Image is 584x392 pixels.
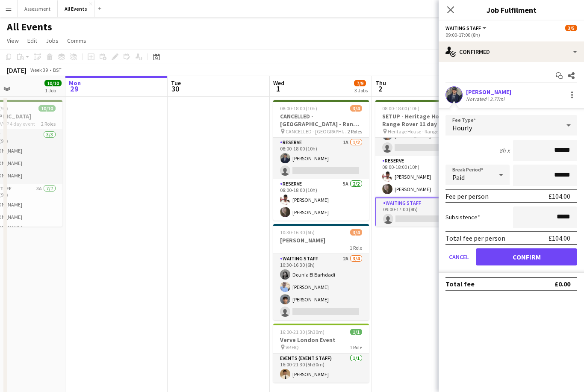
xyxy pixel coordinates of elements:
[388,128,450,135] span: Heritage House - Range Rover 11 day event
[476,248,577,265] button: Confirm
[354,87,368,94] div: 3 Jobs
[375,197,471,228] app-card-role: Waiting Staff3A0/109:00-17:00 (8h)
[348,128,362,135] span: 2 Roles
[549,234,570,242] div: £104.00
[280,105,317,112] span: 08:00-18:00 (10h)
[499,147,510,154] div: 8h x
[170,84,181,94] span: 30
[38,105,56,112] span: 10/10
[445,32,577,38] div: 09:00-17:00 (8h)
[488,96,506,102] div: 2.77mi
[452,124,472,132] span: Hourly
[41,121,56,127] span: 2 Roles
[452,173,465,182] span: Paid
[67,37,86,44] span: Comms
[273,179,369,221] app-card-role: Reserve5A2/208:00-18:00 (10h)[PERSON_NAME][PERSON_NAME]
[445,25,488,31] button: Waiting Staff
[44,80,62,86] span: 10/10
[439,4,584,15] h3: Job Fulfilment
[273,112,369,128] h3: CANCELLED - [GEOGRAPHIC_DATA] - Range Rover 11 day event
[445,280,475,288] div: Total fee
[273,79,284,87] span: Wed
[466,96,488,102] div: Not rated
[272,84,284,94] span: 1
[565,25,577,31] span: 3/5
[350,105,362,112] span: 3/4
[53,67,62,73] div: BST
[280,229,315,236] span: 10:30-16:30 (6h)
[350,329,362,335] span: 1/1
[68,84,81,94] span: 29
[375,112,471,128] h3: SETUP - Heritage House - Range Rover 11 day event
[42,35,62,46] a: Jobs
[273,236,369,244] h3: [PERSON_NAME]
[375,100,471,227] app-job-card: 08:00-18:00 (10h)3/5SETUP - Heritage House - Range Rover 11 day event Heritage House - Range Rove...
[45,87,61,94] div: 1 Job
[375,156,471,197] app-card-role: Reserve6A2/208:00-18:00 (10h)[PERSON_NAME][PERSON_NAME]
[445,213,480,221] label: Subsistence
[445,234,505,242] div: Total fee per person
[7,37,19,44] span: View
[64,35,90,46] a: Comms
[273,224,369,320] app-job-card: 10:30-16:30 (6h)3/4[PERSON_NAME]1 RoleWaiting Staff2A3/410:30-16:30 (6h)Dounia El Barhdadi[PERSON...
[18,0,58,17] button: Assessment
[3,35,22,46] a: View
[354,80,366,86] span: 7/9
[7,21,52,33] h1: All Events
[273,138,369,179] app-card-role: Reserve1A1/208:00-18:00 (10h)[PERSON_NAME]
[350,229,362,236] span: 3/4
[273,254,369,320] app-card-role: Waiting Staff2A3/410:30-16:30 (6h)Dounia El Barhdadi[PERSON_NAME][PERSON_NAME]
[280,329,324,335] span: 16:00-21:30 (5h30m)
[445,25,481,31] span: Waiting Staff
[273,324,369,383] app-job-card: 16:00-21:30 (5h30m)1/1Verve London Event VR HQ1 RoleEvents (Event Staff)1/116:00-21:30 (5h30m)[PE...
[382,105,419,112] span: 08:00-18:00 (10h)
[171,79,181,87] span: Tue
[549,192,570,200] div: £104.00
[46,37,59,44] span: Jobs
[286,128,348,135] span: CANCELLED - [GEOGRAPHIC_DATA] - Range Rover 11 day event
[445,192,489,200] div: Fee per person
[58,0,94,17] button: All Events
[69,79,81,87] span: Mon
[273,354,369,383] app-card-role: Events (Event Staff)1/116:00-21:30 (5h30m)[PERSON_NAME]
[27,37,37,44] span: Edit
[350,344,362,351] span: 1 Role
[375,79,386,87] span: Thu
[28,67,50,73] span: Week 39
[374,84,386,94] span: 2
[555,280,570,288] div: £0.00
[273,100,369,221] app-job-card: 08:00-18:00 (10h)3/4CANCELLED - [GEOGRAPHIC_DATA] - Range Rover 11 day event CANCELLED - [GEOGRAP...
[286,344,299,351] span: VR HQ
[439,41,584,62] div: Confirmed
[24,35,41,46] a: Edit
[273,336,369,344] h3: Verve London Event
[350,245,362,251] span: 1 Role
[466,88,511,96] div: [PERSON_NAME]
[7,66,27,74] div: [DATE]
[445,248,472,265] button: Cancel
